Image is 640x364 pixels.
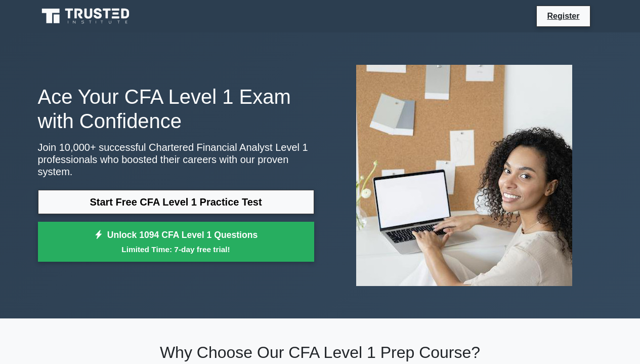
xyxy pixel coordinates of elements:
h1: Ace Your CFA Level 1 Exam with Confidence [38,85,314,133]
a: Unlock 1094 CFA Level 1 QuestionsLimited Time: 7-day free trial! [38,222,314,262]
p: Join 10,000+ successful Chartered Financial Analyst Level 1 professionals who boosted their caree... [38,141,314,178]
a: Start Free CFA Level 1 Practice Test [38,190,314,214]
a: Register [541,10,585,22]
h2: Why Choose Our CFA Level 1 Prep Course? [38,343,603,362]
small: Limited Time: 7-day free trial! [51,244,302,255]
